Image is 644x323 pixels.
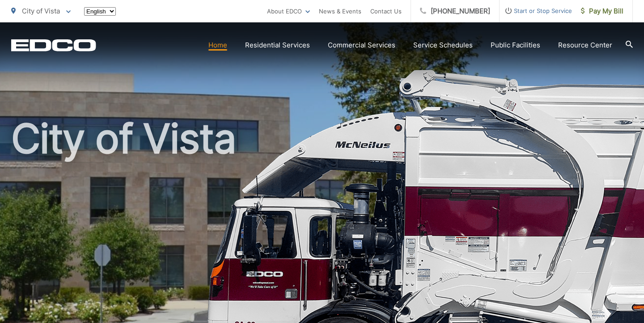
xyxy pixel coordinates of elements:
[558,40,612,51] a: Resource Center
[581,6,623,17] span: Pay My Bill
[267,6,310,17] a: About EDCO
[370,6,402,17] a: Contact Us
[22,7,60,15] span: City of Vista
[11,39,96,51] a: EDCD logo. Return to the homepage.
[413,40,473,51] a: Service Schedules
[84,7,116,16] select: Select a language
[319,6,361,17] a: News & Events
[491,40,540,51] a: Public Facilities
[208,40,227,51] a: Home
[245,40,310,51] a: Residential Services
[328,40,395,51] a: Commercial Services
